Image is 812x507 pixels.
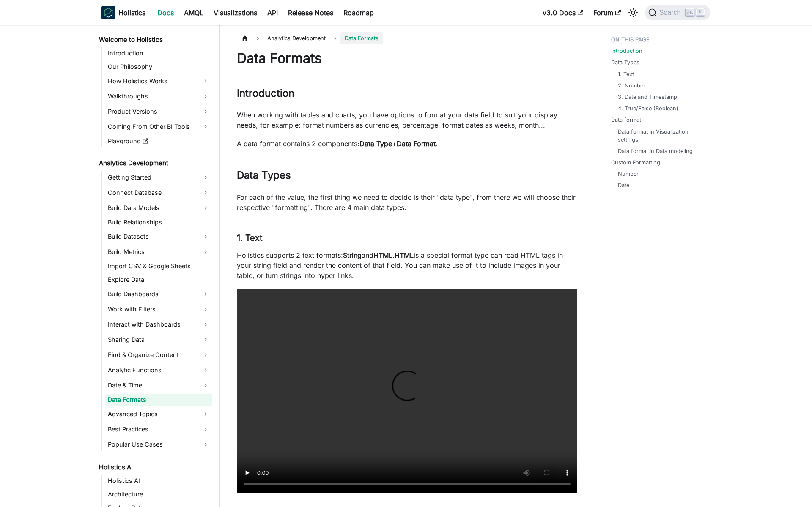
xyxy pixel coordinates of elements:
[105,135,212,147] a: Playground
[96,157,212,169] a: Analytics Development
[105,287,212,301] a: Build Dashboards
[618,104,678,112] a: 4. True/False (Boolean)
[105,74,212,88] a: How Holistics Works
[237,32,577,44] nav: Breadcrumbs
[105,245,212,259] a: Build Metrics
[105,90,212,103] a: Walkthroughs
[618,70,634,78] a: 1. Text
[237,169,577,185] h2: Data Types
[611,116,641,124] a: Data format
[105,201,212,215] a: Build Data Models
[611,47,642,55] a: Introduction
[105,475,212,487] a: Holistics AI
[93,25,220,507] nav: Docs sidebar
[618,181,629,189] a: Date
[208,6,262,19] a: Visualizations
[105,333,212,346] a: Sharing Data
[338,6,379,19] a: Roadmap
[237,87,577,103] h2: Introduction
[105,438,212,451] a: Popular Use Cases
[105,379,212,392] a: Date & Time
[105,260,212,272] a: Import CSV & Google Sheets
[340,32,383,44] span: Data Formats
[657,9,686,16] span: Search
[105,171,212,184] a: Getting Started
[237,32,253,44] a: Home page
[618,170,639,178] a: Number
[237,289,577,493] video: Your browser does not support embedding video, but you can .
[96,34,212,46] a: Welcome to Holistics
[105,47,212,59] a: Introduction
[645,5,710,20] button: Search (Ctrl+K)
[618,147,693,155] a: Data format in Data modeling
[105,216,212,228] a: Build Relationships
[373,251,392,259] strong: HTML
[237,192,577,213] p: For each of the value, the first thing we need to decide is their "data type", from there we will...
[105,274,212,286] a: Explore Data
[611,58,639,66] a: Data Types
[618,128,702,144] a: Data format in Visualization settings
[101,6,145,19] a: HolisticsHolistics
[618,93,677,101] a: 3. Date and Timestamp
[105,394,212,406] a: Data Formats
[588,6,626,19] a: Forum
[101,6,115,19] img: Holistics
[618,82,645,90] a: 2. Number
[283,6,338,19] a: Release Notes
[105,422,212,436] a: Best Practices
[152,6,179,19] a: Docs
[237,50,577,67] h1: Data Formats
[105,120,212,134] a: Coming From Other BI Tools
[696,8,705,16] kbd: K
[105,230,212,243] a: Build Datasets
[179,6,208,19] a: AMQL
[96,461,212,473] a: Holistics AI
[263,32,330,44] span: Analytics Development
[105,407,212,421] a: Advanced Topics
[343,251,362,259] strong: String
[105,488,212,500] a: Architecture
[237,110,577,130] p: When working with tables and charts, you have options to format your data field to suit your disp...
[105,303,212,316] a: Work with Filters
[237,139,577,149] p: A data format contains 2 components: + .
[237,250,577,281] p: Holistics supports 2 text formats: and . is a special format type can read HTML tags in your stri...
[262,6,283,19] a: API
[626,6,640,19] button: Switch between dark and light mode (currently light mode)
[237,233,577,243] h3: 1. Text
[105,348,212,362] a: Find & Organize Content
[397,139,436,148] strong: Data Format
[359,139,392,148] strong: Data Type
[105,61,212,73] a: Our Philosophy
[105,363,212,377] a: Analytic Functions
[611,158,660,166] a: Custom Formatting
[105,105,212,118] a: Product Versions
[538,6,588,19] a: v3.0 Docs
[105,318,212,331] a: Interact with Dashboards
[118,8,145,18] b: Holistics
[395,251,414,259] strong: HTML
[105,186,212,199] a: Connect Database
